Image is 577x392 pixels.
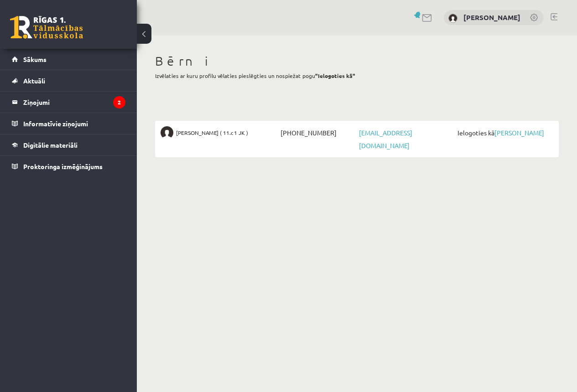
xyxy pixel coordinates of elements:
span: Aktuāli [23,77,45,85]
span: Digitālie materiāli [23,141,78,149]
a: Rīgas 1. Tālmācības vidusskola [10,16,83,39]
span: [PHONE_NUMBER] [278,126,357,139]
legend: Ziņojumi [23,92,125,113]
b: "Ielogoties kā" [315,72,355,79]
a: Informatīvie ziņojumi [12,113,125,134]
span: Sākums [23,55,47,63]
img: Marija Gaiča [448,14,457,23]
a: [PERSON_NAME] [494,129,544,137]
i: 2 [113,96,125,108]
h1: Bērni [155,53,559,69]
a: Proktoringa izmēģinājums [12,156,125,177]
a: Aktuāli [12,70,125,91]
span: [PERSON_NAME] ( 11.c1 JK ) [176,126,248,139]
img: Filips Gaičs [161,126,173,139]
a: Ziņojumi2 [12,92,125,113]
span: Proktoringa izmēģinājums [23,162,103,170]
a: Digitālie materiāli [12,134,125,155]
legend: Informatīvie ziņojumi [23,113,125,134]
a: [EMAIL_ADDRESS][DOMAIN_NAME] [359,129,412,150]
a: [PERSON_NAME] [463,13,520,22]
p: Izvēlaties ar kuru profilu vēlaties pieslēgties un nospiežat pogu [155,72,559,80]
span: Ielogoties kā [455,126,553,139]
a: Sākums [12,49,125,70]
